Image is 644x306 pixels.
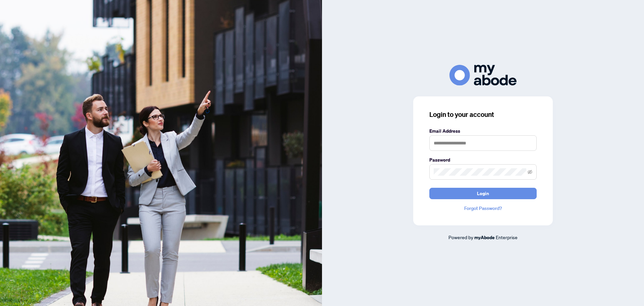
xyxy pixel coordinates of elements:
[528,170,532,174] span: eye-invisible
[477,188,489,199] span: Login
[449,65,517,85] img: ma-logo
[429,110,537,119] h3: Login to your account
[496,234,518,240] span: Enterprise
[448,234,473,240] span: Powered by
[429,127,537,135] label: Email Address
[474,234,495,241] a: myAbode
[429,205,537,212] a: Forgot Password?
[429,188,537,199] button: Login
[429,156,537,164] label: Password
